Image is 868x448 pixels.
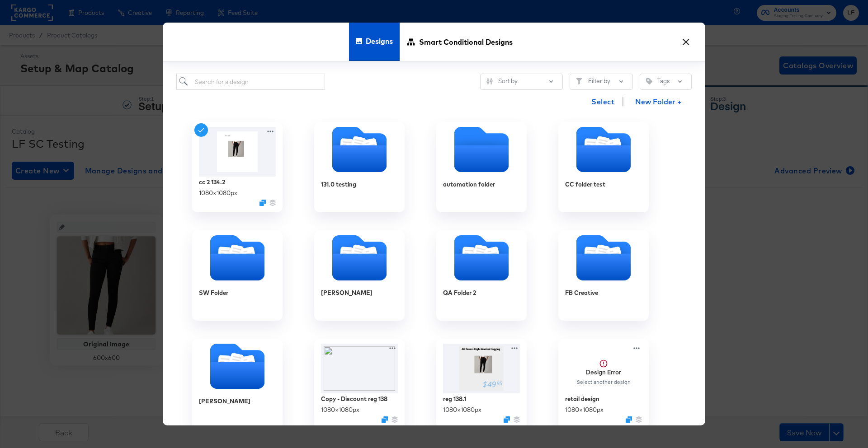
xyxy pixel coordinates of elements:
[321,406,359,414] div: 1080 × 1080 px
[314,235,405,280] svg: Folder
[443,406,481,414] div: 1080 × 1080 px
[591,95,614,108] span: Select
[558,235,649,280] svg: Folder
[627,93,689,111] button: New Folder +
[565,289,598,297] div: FB Creative
[588,93,618,111] button: Select
[558,127,649,172] svg: Folder
[558,339,649,429] div: Design ErrorSelect another designretail design1080×1080pxDuplicate
[199,289,228,297] div: SW Folder
[436,122,527,212] div: automation folder
[626,416,632,423] svg: Duplicate
[436,230,527,321] div: QA Folder 2
[321,180,356,189] div: 131.0 testing
[443,289,476,297] div: QA Folder 2
[382,416,388,423] svg: Duplicate
[486,78,493,84] svg: Sliders
[199,397,250,406] div: [PERSON_NAME]
[640,74,692,90] button: TagTags
[436,235,527,280] svg: Folder
[419,22,513,61] span: Smart Conditional Designs
[436,127,527,172] svg: Empty folder
[646,78,652,84] svg: Tag
[576,78,582,84] svg: Filter
[321,344,398,393] img: l_artefacts:gPNmuj1WRF3_apChcQ3iQg%2Cw_185%2Ch_44%2Ce_make_transparen
[678,32,694,48] button: ×
[443,180,495,189] div: automation folder
[565,180,605,189] div: CC folder test
[314,230,405,321] div: [PERSON_NAME]
[192,230,283,321] div: SW Folder
[314,122,405,212] div: 131.0 testing
[199,189,237,197] div: 1080 × 1080 px
[366,21,393,61] span: Designs
[314,339,405,429] div: Copy - Discount reg 1381080×1080pxDuplicate
[480,74,563,90] button: SlidersSort by
[176,74,325,90] input: Search for a design
[192,339,283,429] div: [PERSON_NAME]
[199,178,225,187] div: cc 2 134.2
[192,344,283,389] svg: Folder
[192,235,283,280] svg: Folder
[558,230,649,321] div: FB Creative
[565,406,604,414] div: 1080 × 1080 px
[586,368,621,376] strong: Design Error
[436,339,527,429] div: reg 138.11080×1080pxDuplicate
[443,344,520,393] img: Bl35XcE7X0i8LQZfidy4lw.jpg
[314,127,405,172] svg: Folder
[443,395,466,403] div: reg 138.1
[576,379,631,385] div: Select another design
[570,74,633,90] button: FilterFilter by
[192,122,283,212] div: cc 2 134.21080×1080pxDuplicate
[321,289,373,297] div: [PERSON_NAME]
[565,395,599,403] div: retail design
[259,200,266,206] svg: Duplicate
[199,127,276,177] img: 088Q_SXSUsXISJ6AUwOdZA.jpg
[558,122,649,212] div: CC folder test
[504,416,510,423] svg: Duplicate
[321,395,387,403] div: Copy - Discount reg 138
